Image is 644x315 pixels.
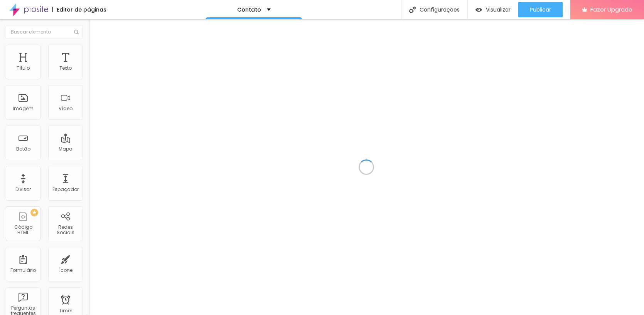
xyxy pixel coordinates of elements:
[59,146,72,152] div: Mapa
[59,308,72,313] div: Timer
[518,2,563,17] button: Publicar
[15,187,31,192] div: Divisor
[409,7,416,13] img: Icone
[16,146,30,152] div: Botão
[59,268,72,273] div: Ícone
[13,106,34,111] div: Imagem
[52,187,79,192] div: Espaçador
[475,7,482,13] img: view-1.svg
[237,7,261,12] p: Contato
[50,225,81,236] div: Redes Sociais
[59,106,72,111] div: Vídeo
[486,7,511,13] span: Visualizar
[8,225,38,236] div: Código HTML
[59,65,72,71] div: Texto
[10,268,36,273] div: Formulário
[17,65,30,71] div: Título
[6,25,83,39] input: Buscar elemento
[530,7,551,13] span: Publicar
[74,30,79,34] img: Icone
[468,2,518,17] button: Visualizar
[590,6,632,13] span: Fazer Upgrade
[52,7,106,12] div: Editor de páginas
